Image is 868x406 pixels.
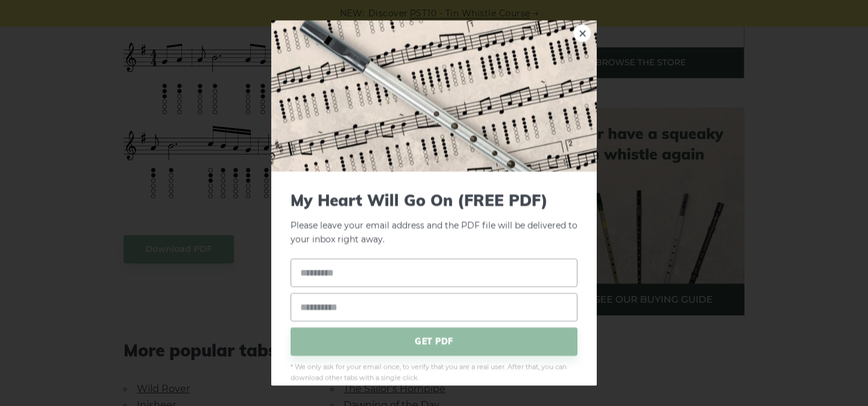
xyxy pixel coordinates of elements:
[291,327,577,355] span: GET PDF
[291,191,577,246] p: Please leave your email address and the PDF file will be delivered to your inbox right away.
[573,24,591,42] a: ×
[291,361,577,383] span: * We only ask for your email once, to verify that you are a real user. After that, you can downlo...
[271,21,597,172] img: Tin Whistle Tab Preview
[291,191,577,210] span: My Heart Will Go On (FREE PDF)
